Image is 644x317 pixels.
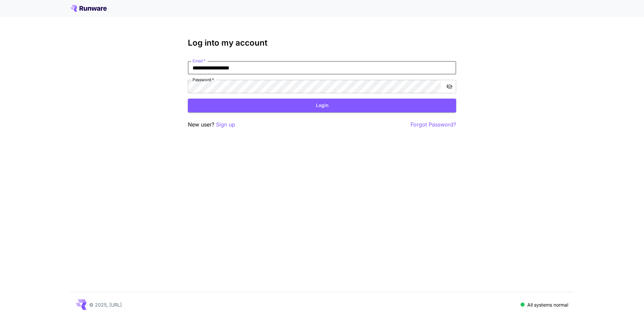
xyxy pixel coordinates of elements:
label: Email [193,58,206,64]
button: Login [188,99,456,112]
h3: Log into my account [188,38,456,48]
button: Sign up [216,120,235,129]
label: Password [193,77,214,83]
p: New user? [188,120,235,129]
button: toggle password visibility [443,81,455,93]
button: Forgot Password? [411,120,456,129]
p: All systems normal [527,301,568,308]
p: © 2025, [URL] [89,301,122,308]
